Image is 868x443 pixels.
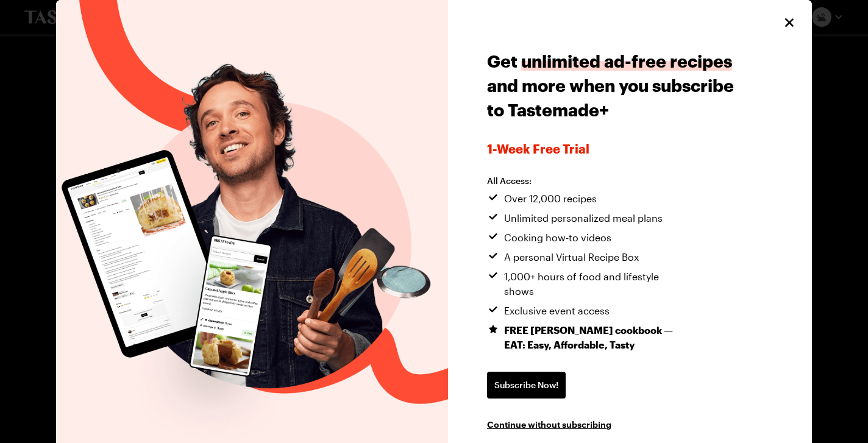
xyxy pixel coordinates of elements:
span: A personal Virtual Recipe Box [504,250,639,264]
h1: Get and more when you subscribe to Tastemade+ [487,49,738,122]
button: Continue without subscribing [487,418,611,430]
a: Subscribe Now! [487,372,566,399]
span: 1,000+ hours of food and lifestyle shows [504,269,688,299]
span: Subscribe Now! [494,379,558,391]
span: FREE [PERSON_NAME] cookbook — EAT: Easy, Affordable, Tasty [504,323,688,352]
span: Cooking how-to videos [504,230,611,245]
button: Close [781,15,797,30]
h2: All Access: [487,175,688,186]
span: unlimited ad-free recipes [521,51,732,71]
span: Exclusive event access [504,303,610,318]
span: Over 12,000 recipes [504,191,597,206]
span: 1-week Free Trial [487,141,738,156]
span: Unlimited personalized meal plans [504,211,663,225]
